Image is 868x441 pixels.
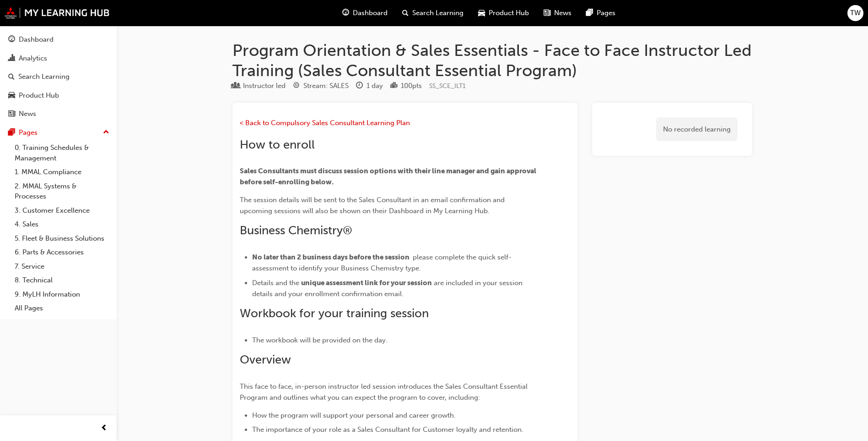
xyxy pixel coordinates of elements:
span: car-icon [8,92,15,100]
span: No later than 2 business days before the session ​ [252,253,411,261]
a: news-iconNews [536,4,579,22]
a: < Back to Compulsory Sales Consultant Learning Plan [240,119,410,127]
span: pages-icon [8,129,15,137]
span: guage-icon [342,7,349,19]
span: Learning resource code [429,82,466,90]
span: Dashboard [353,8,388,18]
span: news-icon [544,7,550,19]
a: 9. MyLH Information [11,287,113,302]
span: The session details will be sent to the Sales Consultant in an email confirmation and upcoming se... [240,196,507,215]
div: Stream: SALES [303,81,349,91]
span: How the program will support your personal and career growth. [252,411,456,419]
div: Product Hub [19,90,59,101]
span: are included in your session details and your enrollment confirmation email. [252,279,524,298]
div: 1 day [367,81,383,91]
a: Analytics [4,50,113,67]
div: Type [232,80,286,92]
div: Pages [19,127,38,138]
a: Product Hub [4,87,113,104]
span: Workbook for your training session [240,306,429,320]
a: car-iconProduct Hub [471,4,536,22]
span: learningResourceType_INSTRUCTOR_LED-icon [232,82,239,90]
span: unique assessment link for your session [301,279,432,287]
a: 1. MMAL Compliance [11,165,113,179]
div: Analytics [19,53,47,64]
span: pages-icon [586,7,593,19]
div: 100 pts [401,81,422,91]
div: No recorded learning [656,117,738,142]
a: Search Learning [4,68,113,85]
span: prev-icon [101,423,108,434]
a: guage-iconDashboard [335,4,395,22]
span: Business Chemistry® [240,223,352,237]
div: Points [390,80,422,92]
a: All Pages [11,301,113,315]
span: TW [850,8,861,18]
span: search-icon [402,7,409,19]
img: mmal [5,7,110,19]
a: pages-iconPages [579,4,623,22]
span: clock-icon [356,82,363,90]
h1: Program Orientation & Sales Essentials - Face to Face Instructor Led Training (Sales Consultant E... [232,40,752,80]
span: guage-icon [8,36,15,44]
button: Pages [4,124,113,141]
div: Duration [356,80,383,92]
span: search-icon [8,73,15,81]
a: Dashboard [4,31,113,48]
a: 6. Parts & Accessories [11,245,113,259]
span: up-icon [103,127,109,138]
span: This face to face, in-person instructor led session introduces the Sales Consultant Essential Pro... [240,382,529,402]
span: Product Hub [489,8,529,18]
a: search-iconSearch Learning [395,4,471,22]
span: Overview [240,353,291,367]
span: chart-icon [8,55,15,63]
span: Details and the [252,279,299,287]
div: Dashboard [19,34,54,45]
span: Sales Consultants must discuss session options with their line manager and gain approval before s... [240,167,538,186]
span: The importance of your role as a Sales Consultant for Customer loyalty and retention. [252,425,523,434]
span: target-icon [293,82,300,90]
div: Search Learning [18,72,70,82]
div: News [19,109,36,119]
span: car-icon [478,7,485,19]
a: 5. Fleet & Business Solutions [11,232,113,246]
span: Search Learning [412,8,464,18]
a: 4. Sales [11,217,113,232]
span: News [554,8,571,18]
span: The workbook will be provided on the day. [252,336,388,344]
a: 3. Customer Excellence [11,204,113,218]
a: News [4,105,113,122]
button: DashboardAnalyticsSearch LearningProduct HubNews [4,29,113,124]
span: news-icon [8,110,15,118]
div: Stream [293,80,349,92]
a: 0. Training Schedules & Management [11,141,113,165]
a: 8. Technical [11,273,113,287]
span: Pages [597,8,615,18]
span: podium-icon [390,82,397,90]
div: Instructor led [243,81,286,91]
span: How to enroll [240,138,315,152]
a: 7. Service [11,259,113,274]
a: 2. MMAL Systems & Processes [11,179,113,204]
button: TW [847,5,863,21]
